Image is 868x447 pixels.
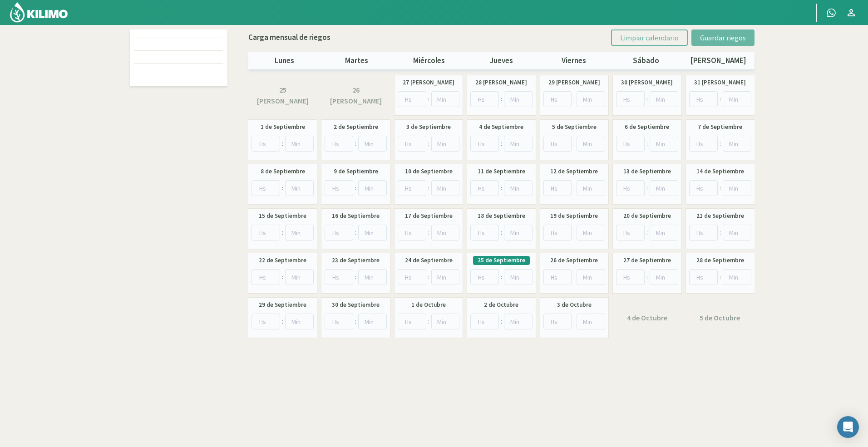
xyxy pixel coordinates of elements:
input: Hs [470,269,499,285]
input: Min [285,314,314,329]
p: Carga mensual de riegos [248,32,330,44]
input: Hs [325,314,353,329]
input: Hs [543,314,572,329]
input: Min [358,269,387,285]
input: Hs [543,225,572,241]
input: Hs [543,136,572,152]
input: Min [723,180,751,196]
input: Min [358,136,387,152]
label: 4 de Octubre [627,312,667,323]
span: : [428,94,429,104]
span: : [501,139,502,148]
input: Min [650,180,678,196]
label: 28 [PERSON_NAME] [475,78,527,87]
input: Hs [398,91,426,107]
span: Limpiar calendario [620,33,679,42]
span: : [282,139,283,148]
label: 3 de Octubre [557,300,592,309]
input: Min [431,314,460,329]
span: : [720,228,721,237]
input: Hs [616,91,645,107]
p: miércoles [393,55,465,67]
label: 1 de Septiembre [261,123,305,132]
input: Min [431,136,460,152]
span: : [646,139,648,148]
input: Hs [470,91,499,107]
p: martes [321,55,393,67]
label: 11 de Septiembre [478,167,525,176]
span: : [282,272,283,282]
button: Guardar riegos [691,29,755,46]
input: Min [504,269,533,285]
input: Min [431,91,460,107]
span: : [720,139,721,148]
input: Hs [325,225,353,241]
input: Hs [470,180,499,196]
span: : [646,272,648,282]
label: 26 [PERSON_NAME] [325,84,385,107]
div: Open Intercom Messenger [837,416,859,438]
input: Min [285,269,314,285]
input: Hs [398,314,426,329]
input: Min [650,225,678,241]
input: Min [285,180,314,196]
input: Hs [470,136,499,152]
span: : [282,183,283,193]
span: : [646,94,648,104]
label: 28 de Septiembre [696,256,744,265]
input: Min [723,91,751,107]
input: Min [504,91,533,107]
input: Min [723,136,751,152]
input: Hs [252,136,280,152]
input: Min [577,225,605,241]
label: 27 de Septiembre [623,256,671,265]
input: Hs [325,180,353,196]
label: 8 de Septiembre [261,167,305,176]
input: Min [431,225,460,241]
input: Min [431,269,460,285]
input: Hs [252,180,280,196]
span: : [720,94,721,104]
span: : [501,183,502,193]
span: : [428,317,429,326]
input: Hs [689,91,718,107]
label: 9 de Septiembre [334,167,378,176]
input: Hs [543,269,572,285]
span: : [355,183,356,193]
label: 25 de Septiembre [478,256,525,265]
input: Hs [398,225,426,241]
input: Min [577,314,605,329]
label: 5 de Septiembre [552,123,597,132]
span: : [282,228,283,237]
input: Hs [252,269,280,285]
input: Min [358,314,387,329]
input: Min [504,314,533,329]
input: Min [723,225,751,241]
input: Hs [689,225,718,241]
label: 29 [PERSON_NAME] [548,78,600,87]
label: 24 de Septiembre [405,256,453,265]
input: Hs [470,225,499,241]
input: Hs [398,136,426,152]
button: Limpiar calendario [611,29,688,46]
input: Min [577,180,605,196]
label: 16 de Septiembre [332,211,380,221]
p: sábado [610,55,682,67]
input: Min [431,180,460,196]
span: : [573,183,575,193]
span: : [720,272,721,282]
input: Min [285,225,314,241]
label: 25 [PERSON_NAME] [253,84,313,107]
label: 21 de Septiembre [696,211,744,221]
span: : [428,228,429,237]
span: : [355,272,356,282]
input: Min [358,180,387,196]
span: : [573,228,575,237]
label: 30 de Septiembre [332,300,380,309]
span: : [573,94,575,104]
label: 20 de Septiembre [623,211,671,221]
input: Hs [616,225,645,241]
input: Min [577,136,605,152]
label: 17 de Septiembre [405,211,453,221]
span: : [355,228,356,237]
